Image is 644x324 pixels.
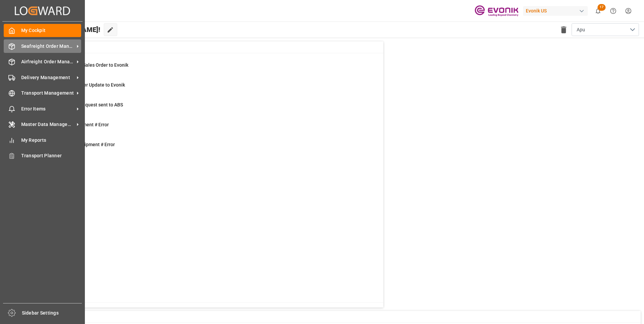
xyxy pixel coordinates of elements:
button: Evonik US [523,4,590,17]
a: 6TU : Pre-Leg Shipment # ErrorTransport Unit [35,141,375,155]
a: My Cockpit [4,24,81,37]
img: Evonik-brand-mark-Deep-Purple-RGB.jpeg_1700498283.jpeg [475,5,518,17]
span: Airfreight Order Management [21,58,74,65]
span: My Cockpit [21,27,82,34]
span: Transport Management [21,90,74,97]
a: 1Pending Bkg Request sent to ABSShipment [35,101,375,116]
a: My Reports [4,133,81,147]
span: Seafreight Order Management [21,43,74,50]
span: Transport Planner [21,152,82,159]
button: show 17 new notifications [590,3,606,19]
button: open menu [572,23,639,36]
span: Pending Bkg Request sent to ABS [52,102,123,107]
span: 17 [598,4,606,11]
a: Transport Planner [4,149,81,162]
span: Master Data Management [21,121,74,128]
button: Help Center [606,3,621,19]
a: 2Main-Leg Shipment # ErrorShipment [35,121,375,135]
a: 0Error on Initial Sales Order to EvonikShipment [35,62,375,76]
div: Evonik US [523,6,588,16]
span: Error Sales Order Update to Evonik [52,82,125,88]
span: Apu [577,26,585,33]
span: Error on Initial Sales Order to Evonik [52,62,128,68]
a: 0Error Sales Order Update to EvonikShipment [35,82,375,96]
span: Delivery Management [21,74,74,81]
span: My Reports [21,137,82,144]
span: Error Items [21,105,74,112]
span: Hello [PERSON_NAME]! [28,23,100,36]
span: Sidebar Settings [22,310,82,317]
